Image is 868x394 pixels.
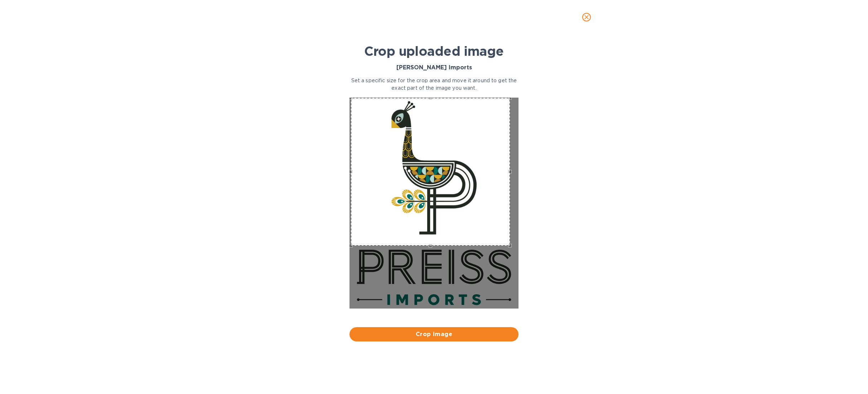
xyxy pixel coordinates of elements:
h3: [PERSON_NAME] Imports [396,64,472,71]
div: Use the arrow keys to move the crop selection area [351,98,510,246]
button: Crop image [349,327,519,341]
button: close [578,9,595,26]
p: Set a specific size for the crop area and move it around to get the exact part of the image you w... [349,77,519,92]
span: Crop image [355,330,513,339]
h1: Crop uploaded image [364,44,503,59]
